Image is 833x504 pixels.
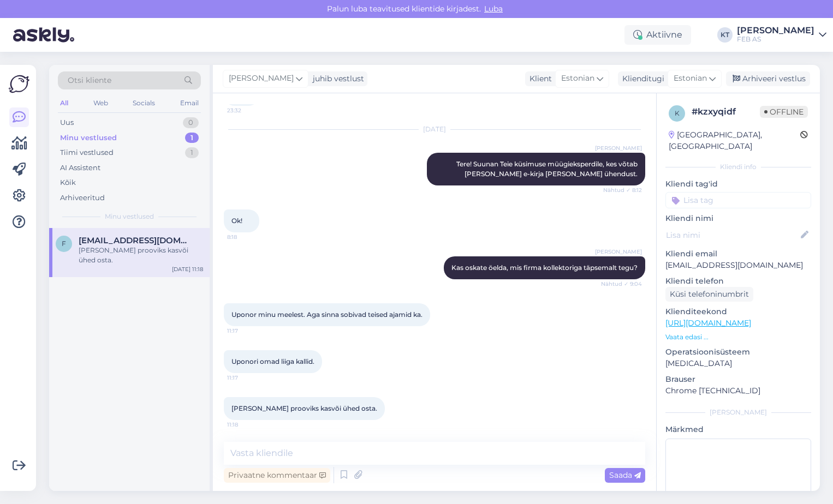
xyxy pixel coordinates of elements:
div: FEB AS [737,35,814,44]
div: Privaatne kommentaar [224,468,330,483]
span: 8:18 [227,233,268,241]
div: Aktiivne [624,25,691,45]
div: Arhiveeritud [60,193,105,203]
span: Nähtud ✓ 8:12 [601,186,642,194]
span: f [62,239,66,248]
p: Kliendi nimi [665,213,811,224]
div: Socials [130,96,157,110]
p: Brauser [665,374,811,385]
span: Uponor minu meelest. Aga sinna sobivad teised ajamid ka. [231,310,423,319]
span: [PERSON_NAME] [595,144,642,152]
span: Uponori omad liiga kallid. [231,357,314,365]
div: Uus [60,117,74,128]
a: [URL][DOMAIN_NAME] [665,318,751,328]
span: Estonian [561,73,594,85]
img: Askly Logo [9,74,29,94]
p: Operatsioonisüsteem [665,346,811,358]
span: [PERSON_NAME] [595,248,642,256]
p: Klienditeekond [665,306,811,317]
p: Chrome [TECHNICAL_ID] [665,385,811,397]
div: Klienditugi [618,73,664,85]
span: 11:17 [227,374,268,382]
div: [PERSON_NAME] [737,26,814,35]
span: 23:32 [227,106,268,115]
div: 1 [185,147,199,158]
span: Ok! [231,217,242,225]
p: Märkmed [665,424,811,435]
span: Tere! Suunan Teie küsimuse müügieksperdile, kes võtab [PERSON_NAME] e-kirja [PERSON_NAME] ühendust. [456,160,639,178]
p: Vaata edasi ... [665,332,811,342]
span: Offline [760,106,808,118]
p: Kliendi email [665,248,811,260]
span: Luba [481,4,506,14]
div: [PERSON_NAME] prooviks kasvõi ühed osta. [79,245,203,265]
div: Web [91,96,110,110]
div: 0 [183,117,199,128]
p: [MEDICAL_DATA] [665,358,811,369]
span: felikavendel35@gmail.com [79,236,192,245]
div: AI Assistent [60,163,100,173]
span: k [675,109,680,117]
span: Estonian [674,73,707,85]
div: [DATE] 11:18 [172,265,203,273]
span: [PERSON_NAME] [229,73,294,85]
span: 11:18 [227,421,268,429]
div: Minu vestlused [60,133,117,143]
div: Tiimi vestlused [60,147,114,158]
div: Email [178,96,201,110]
a: [PERSON_NAME]FEB AS [737,26,826,44]
span: Otsi kliente [68,75,111,86]
span: 11:17 [227,327,268,335]
span: Minu vestlused [105,212,154,221]
div: Arhiveeri vestlus [726,71,810,86]
div: Klient [525,73,552,85]
div: [PERSON_NAME] [665,407,811,417]
p: Kliendi telefon [665,275,811,287]
div: Küsi telefoninumbrit [665,287,753,302]
div: KT [717,27,733,43]
div: All [58,96,70,110]
p: Kliendi tag'id [665,178,811,190]
p: [EMAIL_ADDRESS][DOMAIN_NAME] [665,260,811,271]
div: [DATE] [224,124,645,134]
span: [PERSON_NAME] prooviks kasvõi ühed osta. [231,404,377,412]
div: Kõik [60,177,76,188]
div: # kzxyqidf [692,105,760,118]
input: Lisa nimi [666,229,799,241]
span: Kas oskate öelda, mis firma kollektoriga täpsemalt tegu? [451,263,638,272]
div: 1 [185,133,199,143]
span: Nähtud ✓ 9:04 [601,280,642,288]
div: juhib vestlust [308,73,364,85]
div: [GEOGRAPHIC_DATA], [GEOGRAPHIC_DATA] [669,129,800,152]
span: Saada [609,470,641,480]
div: Kliendi info [665,162,811,172]
input: Lisa tag [665,192,811,208]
